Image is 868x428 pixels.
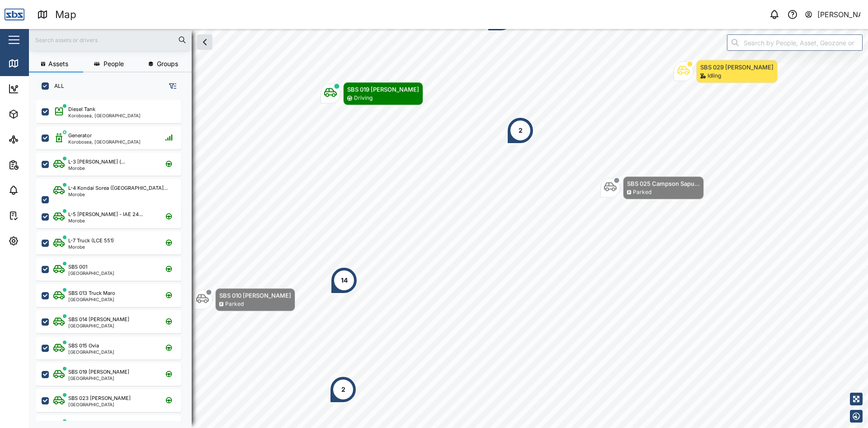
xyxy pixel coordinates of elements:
div: 2 [341,385,345,394]
div: Driving [354,94,373,102]
div: grid [36,97,191,421]
span: Assets [48,61,68,67]
div: Map marker [330,376,357,403]
div: [GEOGRAPHIC_DATA] [68,323,129,328]
input: Search assets or drivers [34,33,186,47]
div: SBS 023 [PERSON_NAME] [68,394,131,402]
button: [PERSON_NAME] [804,8,861,21]
span: People [104,61,124,67]
div: Map marker [674,60,778,83]
div: Morobe [68,245,114,249]
div: Map marker [330,267,358,294]
div: Diesel Tank [68,106,95,113]
div: 14 [341,275,348,285]
span: Groups [157,61,178,67]
div: Map marker [193,288,295,311]
label: ALL [49,82,64,90]
div: Map marker [321,82,423,105]
div: L-5 [PERSON_NAME] - IAE 24... [68,211,143,218]
div: SBS 025 Campson Sapu... [627,179,700,188]
div: SBS 015 Ovia [68,342,99,350]
input: Search by People, Asset, Geozone or Place [727,34,863,51]
div: [PERSON_NAME] [817,9,861,20]
div: SBS 013 Truck Maro [68,289,115,297]
div: L-3 [PERSON_NAME] (... [68,158,125,166]
div: Korobosea, [GEOGRAPHIC_DATA] [68,139,141,144]
div: [GEOGRAPHIC_DATA] [68,271,114,275]
div: Sites [24,135,45,144]
div: Korobosea, [GEOGRAPHIC_DATA] [68,113,141,118]
div: Parked [225,300,244,308]
div: Settings [24,236,56,246]
div: Tasks [24,211,48,221]
div: SBS 010 [PERSON_NAME] [219,291,291,300]
img: Main Logo [5,5,24,24]
div: SBS 029 [PERSON_NAME] [700,63,774,72]
canvas: Map [29,29,868,428]
div: L-4 Kondai Sorea ([GEOGRAPHIC_DATA]... [68,184,168,192]
div: [GEOGRAPHIC_DATA] [68,376,129,380]
div: Map [55,7,76,23]
div: L-7 Truck (LCE 551) [68,237,114,245]
div: Dashboard [24,84,64,94]
div: [GEOGRAPHIC_DATA] [68,402,131,407]
div: Parked [633,188,651,197]
div: Alarms [24,185,52,195]
div: Assets [24,109,52,119]
div: [GEOGRAPHIC_DATA] [68,297,115,302]
div: Map marker [507,117,534,144]
div: Generator [68,132,92,139]
div: Idling [708,72,721,80]
div: SBS 014 [PERSON_NAME] [68,316,129,323]
div: SBS 019 [PERSON_NAME] [68,368,129,376]
div: Morobe [68,192,168,197]
div: 2 [519,125,523,135]
div: Morobe [68,166,125,170]
div: Reports [24,160,54,170]
div: SBS 019 [PERSON_NAME] [347,85,419,94]
div: Morobe [68,218,143,223]
div: SBS 001 [68,263,87,271]
div: Map [24,58,44,68]
div: [GEOGRAPHIC_DATA] [68,350,114,354]
div: Map marker [600,176,704,199]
